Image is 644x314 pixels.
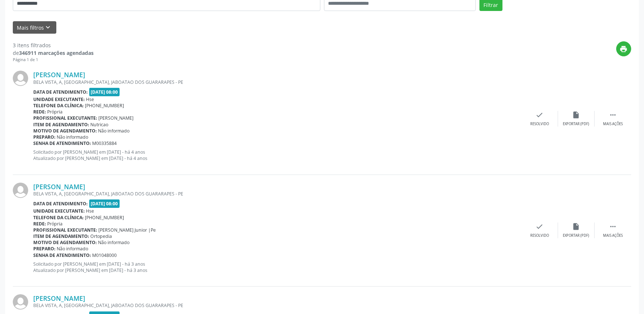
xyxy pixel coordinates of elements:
div: Resolvido [530,122,549,127]
img: img [13,294,28,310]
div: Resolvido [530,233,549,238]
div: BELA VISTA, A, [GEOGRAPHIC_DATA], JABOATAO DOS GUARARAPES - PE [33,191,521,197]
div: Mais ações [603,122,623,127]
b: Senha de atendimento: [33,140,91,146]
i:  [609,111,617,119]
i: insert_drive_file [572,223,580,231]
b: Profissional executante: [33,227,97,233]
b: Rede: [33,109,46,115]
img: img [13,71,28,86]
span: Não informado [98,239,130,246]
span: [PHONE_NUMBER] [85,214,124,221]
p: Solicitado por [PERSON_NAME] em [DATE] - há 3 anos Atualizado por [PERSON_NAME] em [DATE] - há 3 ... [33,261,521,273]
b: Preparo: [33,246,56,252]
span: [DATE] 08:00 [89,199,120,208]
i: check [536,223,544,231]
p: Solicitado por [PERSON_NAME] em [DATE] - há 4 anos Atualizado por [PERSON_NAME] em [DATE] - há 4 ... [33,149,521,161]
button: Mais filtroskeyboard_arrow_down [13,21,56,34]
i: check [536,111,544,119]
span: Própria [48,109,63,115]
span: Ortopedia [91,233,112,239]
div: BELA VISTA, A, [GEOGRAPHIC_DATA], JABOATAO DOS GUARARAPES - PE [33,79,521,85]
b: Rede: [33,221,46,227]
div: 3 itens filtrados [13,41,94,49]
i: keyboard_arrow_down [44,23,52,31]
i:  [609,223,617,231]
div: BELA VISTA, A, [GEOGRAPHIC_DATA], JABOATAO DOS GUARARAPES - PE [33,302,521,309]
b: Unidade executante: [33,208,85,214]
span: [PERSON_NAME] Junior |Pe [99,227,156,233]
span: [DATE] 08:00 [89,88,120,96]
div: Exportar (PDF) [563,122,590,127]
strong: 346911 marcações agendadas [19,49,94,56]
img: img [13,183,28,198]
b: Senha de atendimento: [33,252,91,258]
span: M00335884 [93,140,117,146]
b: Data de atendimento: [33,89,88,95]
span: M01048000 [93,252,117,258]
span: Não informado [57,134,88,140]
div: Exportar (PDF) [563,233,590,238]
span: Nutricao [91,122,109,128]
a: [PERSON_NAME] [33,71,85,79]
b: Profissional executante: [33,115,97,121]
i: print [620,45,628,53]
span: Hse [86,96,94,102]
span: [PERSON_NAME] [99,115,134,121]
i: insert_drive_file [572,111,580,119]
span: Hse [86,208,94,214]
b: Unidade executante: [33,96,85,102]
b: Telefone da clínica: [33,102,84,109]
b: Motivo de agendamento: [33,128,97,134]
span: Própria [48,221,63,227]
b: Motivo de agendamento: [33,239,97,246]
div: Mais ações [603,233,623,238]
a: [PERSON_NAME] [33,183,85,191]
div: Página 1 de 1 [13,57,94,63]
div: de [13,49,94,57]
b: Preparo: [33,134,56,140]
span: Não informado [98,128,130,134]
b: Telefone da clínica: [33,214,84,221]
b: Item de agendamento: [33,122,89,128]
b: Item de agendamento: [33,233,89,239]
span: Não informado [57,246,88,252]
span: [PHONE_NUMBER] [85,102,124,109]
b: Data de atendimento: [33,201,88,207]
button: print [616,41,631,56]
a: [PERSON_NAME] [33,294,85,302]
